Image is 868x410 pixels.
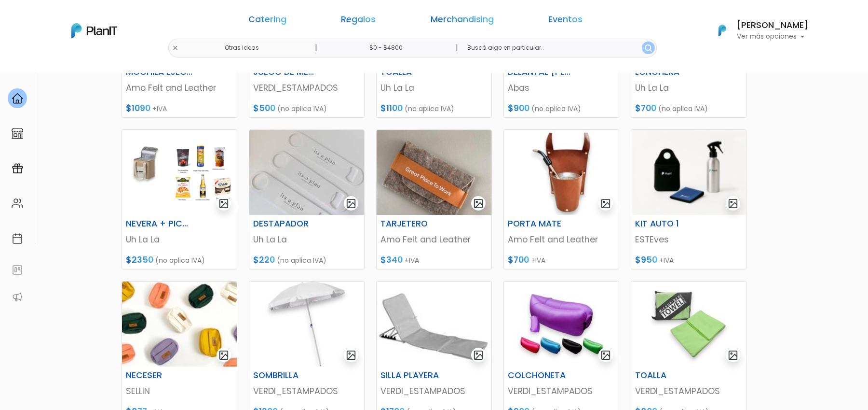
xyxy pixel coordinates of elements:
span: +IVA [405,255,419,265]
img: thumb_Dise%C3%B1o_sin_t%C3%ADtulo_-_2024-12-19T140550.294.png [122,130,237,215]
p: Uh La La [380,82,488,94]
a: Eventos [548,15,583,27]
img: close-6986928ebcb1d6c9903e3b54e860dbc4d054630f23adef3a32610726dff6a82b.svg [172,45,178,51]
img: thumb_2000___2000-Photoroom__5_.jpg [631,282,746,367]
span: $1100 [380,102,403,114]
div: ¿Necesitás ayuda? [50,9,139,28]
img: gallery-light [218,198,230,209]
p: Uh La La [126,233,233,246]
p: VERDI_ESTAMPADOS [508,385,615,397]
span: (no aplica IVA) [155,255,205,265]
p: Abas [508,82,615,94]
span: $220 [253,254,275,266]
p: VERDI_ESTAMPADOS [380,385,488,397]
p: Uh La La [635,82,742,94]
img: thumb_WhatsApp_Image_2025-03-04_at_21.18.08__1_.jpeg [249,130,364,215]
p: VERDI_ESTAMPADOS [253,385,360,397]
span: (no aplica IVA) [277,255,326,265]
p: Amo Felt and Leather [508,233,615,246]
span: $1090 [126,102,150,114]
img: thumb_Captura_de_pantalla_2025-08-04_094915.png [631,130,746,215]
img: thumb_WhatsApp_Image_2025-08-07_at_10.45.14.jpeg [122,282,237,367]
a: gallery-light NEVERA + PICADA Uh La La $2350 (no aplica IVA) [122,129,237,269]
img: campaigns-02234683943229c281be62815700db0a1741e53638e28bf9629b52c665b00959.svg [12,163,23,174]
h6: TOALLA [629,370,708,381]
p: | [456,42,458,54]
span: $950 [635,254,657,266]
img: search_button-432b6d5273f82d61273b3651a40e1bd1b912527efae98b1b7a1b2c0702e16a8d.svg [645,44,652,52]
span: (no aplica IVA) [658,104,708,113]
h6: DESTAPADOR [247,219,326,229]
a: gallery-light TARJETERO Amo Felt and Leather $340 +IVA [376,129,492,269]
p: | [315,42,317,54]
img: PlanIt Logo [71,23,117,38]
span: +IVA [152,104,167,113]
img: gallery-light [346,350,357,361]
a: Regalos [341,15,376,27]
a: gallery-light KIT AUTO 1 ESTEves $950 +IVA [631,129,746,269]
p: Amo Felt and Leather [380,233,488,246]
h6: COLCHONETA [502,370,581,381]
h6: NECESER [120,370,199,381]
span: +IVA [659,255,674,265]
input: Buscá algo en particular.. [460,39,657,57]
span: $700 [635,102,656,114]
h6: SOMBRILLA [247,370,326,381]
h6: SILLA PLAYERA [375,370,454,381]
span: (no aplica IVA) [531,104,581,113]
span: +IVA [531,255,545,265]
img: calendar-87d922413cdce8b2cf7b7f5f62616a5cf9e4887200fb71536465627b3292af00.svg [12,233,23,244]
p: ESTEves [635,233,742,246]
img: gallery-light [473,350,484,361]
img: thumb_2000___2000-Photoroom__2_.jpg [249,282,364,367]
h6: PORTA MATE [502,219,581,229]
p: Uh La La [253,233,360,246]
button: PlanIt Logo [PERSON_NAME] Ver más opciones [706,18,808,43]
img: thumb_2000___2000-Photoroom__4_.jpg [504,282,619,367]
p: VERDI_ESTAMPADOS [635,385,742,397]
span: $340 [380,254,403,266]
img: thumb_11B69C1C-C5E1-4492-9B65-331164C36F9F.jpeg [377,130,491,215]
p: SELLIN [126,385,233,397]
img: gallery-light [473,198,484,209]
img: people-662611757002400ad9ed0e3c099ab2801c6687ba6c219adb57efc949bc21e19d.svg [12,198,23,209]
img: partners-52edf745621dab592f3b2c58e3bca9d71375a7ef29c3b500c9f145b62cc070d4.svg [12,291,23,303]
span: $900 [508,102,529,114]
img: PlanIt Logo [712,20,733,41]
a: gallery-light DESTAPADOR Uh La La $220 (no aplica IVA) [249,129,365,269]
img: home-e721727adea9d79c4d83392d1f703f7f8bce08238fde08b1acbfd93340b81755.svg [12,93,23,104]
h6: TARJETERO [375,219,454,229]
a: Merchandising [431,15,494,27]
h6: NEVERA + PICADA [120,219,199,229]
span: $500 [253,102,275,114]
img: thumb_2000___2000-Photoroom_-_2025-06-04T152229.378.jpg [504,130,619,215]
span: (no aplica IVA) [277,104,327,113]
h6: KIT AUTO 1 [629,219,708,229]
span: (no aplica IVA) [405,104,454,113]
img: gallery-light [346,198,357,209]
span: $700 [508,254,529,266]
img: gallery-light [728,350,739,361]
a: gallery-light PORTA MATE Amo Felt and Leather $700 +IVA [503,129,619,269]
p: VERDI_ESTAMPADOS [253,82,360,94]
p: Ver más opciones [737,33,808,40]
img: marketplace-4ceaa7011d94191e9ded77b95e3339b90024bf715f7c57f8cf31f2d8c509eaba.svg [12,127,23,139]
img: gallery-light [218,350,230,361]
span: $2350 [126,254,153,266]
p: Amo Felt and Leather [126,82,233,94]
img: gallery-light [600,350,611,361]
h6: [PERSON_NAME] [737,21,808,30]
img: feedback-78b5a0c8f98aac82b08bfc38622c3050aee476f2c9584af64705fc4e61158814.svg [12,264,23,276]
img: thumb_WhatsApp_Image_2025-08-18_at_10.14.31.jpeg [377,282,491,367]
img: gallery-light [728,198,739,209]
img: gallery-light [600,198,611,209]
a: Catering [248,15,286,27]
